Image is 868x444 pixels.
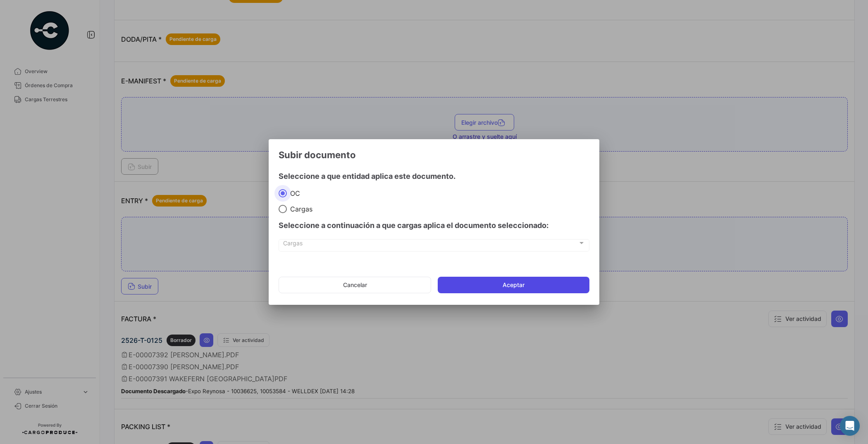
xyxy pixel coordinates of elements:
[840,416,860,436] div: Abrir Intercom Messenger
[279,149,589,161] h3: Subir documento
[279,277,431,293] button: Cancelar
[438,277,589,293] button: Aceptar
[279,220,589,231] h4: Seleccione a continuación a que cargas aplica el documento seleccionado:
[287,205,312,213] span: Cargas
[287,189,300,197] span: OC
[279,171,589,182] h4: Seleccione a que entidad aplica este documento.
[283,241,578,248] span: Cargas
